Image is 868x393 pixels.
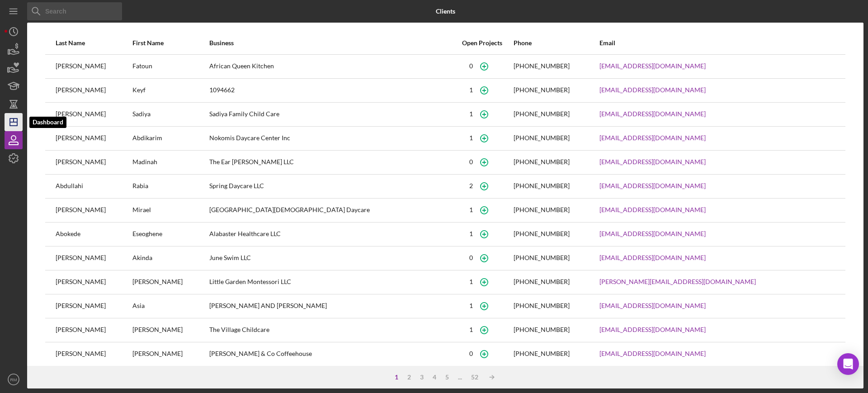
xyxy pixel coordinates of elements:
div: 1094662 [209,79,451,102]
div: [PERSON_NAME] [132,343,208,365]
div: 1 [469,230,473,237]
a: [EMAIL_ADDRESS][DOMAIN_NAME] [599,326,706,333]
div: [PHONE_NUMBER] [514,326,570,333]
div: [PERSON_NAME] [56,319,132,341]
button: RM [5,370,23,388]
div: 1 [469,206,473,213]
div: Last Name [56,39,132,47]
div: [GEOGRAPHIC_DATA][DEMOGRAPHIC_DATA] Daycare [209,199,451,222]
div: The Ear [PERSON_NAME] LLC [209,151,451,174]
div: 1 [469,134,473,142]
div: Business [209,39,451,47]
div: Abdikarim [132,127,208,150]
div: Keyf [132,79,208,102]
a: [EMAIL_ADDRESS][DOMAIN_NAME] [599,158,706,166]
div: 2 [403,374,415,381]
div: ... [453,374,467,381]
div: [PERSON_NAME] & Co Coffeehouse [209,343,451,365]
div: Mirael [132,199,208,222]
div: 0 [469,158,473,166]
div: 0 [469,254,473,261]
div: 1 [390,374,403,381]
div: Email [599,39,835,47]
a: [PERSON_NAME][EMAIL_ADDRESS][DOMAIN_NAME] [599,278,756,285]
div: [PHONE_NUMBER] [514,302,570,309]
div: [PHONE_NUMBER] [514,158,570,166]
div: Nokomis Daycare Center Inc [209,127,451,150]
div: [PERSON_NAME] [56,295,132,317]
div: [PERSON_NAME] [56,247,132,270]
div: Little Garden Montessori LLC [209,271,451,294]
div: Akinda [132,247,208,270]
div: First Name [132,39,208,47]
div: 0 [469,62,473,70]
div: [PERSON_NAME] [56,79,132,102]
div: [PHONE_NUMBER] [514,86,570,94]
a: [EMAIL_ADDRESS][DOMAIN_NAME] [599,62,706,70]
div: 1 [469,86,473,94]
div: [PERSON_NAME] [56,199,132,222]
div: Rabia [132,175,208,198]
div: Asia [132,295,208,317]
div: [PHONE_NUMBER] [514,110,570,118]
div: 3 [415,374,428,381]
div: [PERSON_NAME] [132,271,208,294]
div: African Queen Kitchen [209,55,451,78]
a: [EMAIL_ADDRESS][DOMAIN_NAME] [599,254,706,261]
input: Search [27,2,122,20]
a: [EMAIL_ADDRESS][DOMAIN_NAME] [599,350,706,357]
div: Madinah [132,151,208,174]
div: Abokede [56,223,132,246]
div: [PERSON_NAME] [56,127,132,150]
div: [PHONE_NUMBER] [514,350,570,357]
div: June Swim LLC [209,247,451,270]
div: Eseoghene [132,223,208,246]
a: [EMAIL_ADDRESS][DOMAIN_NAME] [599,182,706,189]
div: Sadiya Family Child Care [209,103,451,126]
div: [PERSON_NAME] [56,271,132,294]
div: [PHONE_NUMBER] [514,206,570,213]
div: 5 [441,374,453,381]
div: [PERSON_NAME] [56,151,132,174]
div: [PHONE_NUMBER] [514,278,570,285]
div: The Village Childcare [209,319,451,341]
a: [EMAIL_ADDRESS][DOMAIN_NAME] [599,86,706,94]
div: [PHONE_NUMBER] [514,62,570,70]
div: [PHONE_NUMBER] [514,230,570,237]
div: Open Intercom Messenger [837,353,859,375]
div: [PERSON_NAME] AND [PERSON_NAME] [209,295,451,317]
a: [EMAIL_ADDRESS][DOMAIN_NAME] [599,302,706,309]
div: 1 [469,326,473,333]
div: [PHONE_NUMBER] [514,134,570,142]
a: [EMAIL_ADDRESS][DOMAIN_NAME] [599,230,706,237]
div: Open Projects [452,39,513,47]
div: [PHONE_NUMBER] [514,254,570,261]
div: 1 [469,302,473,309]
div: 52 [467,374,483,381]
div: [PERSON_NAME] [56,55,132,78]
div: [PHONE_NUMBER] [514,182,570,189]
div: Phone [514,39,598,47]
div: 4 [428,374,441,381]
div: Abdullahi [56,175,132,198]
div: 1 [469,110,473,118]
div: 1 [469,278,473,285]
text: RM [10,377,17,382]
a: [EMAIL_ADDRESS][DOMAIN_NAME] [599,206,706,213]
a: [EMAIL_ADDRESS][DOMAIN_NAME] [599,110,706,118]
div: [PERSON_NAME] [56,103,132,126]
b: Clients [436,8,455,15]
div: 0 [469,350,473,357]
div: [PERSON_NAME] [56,343,132,365]
div: 2 [469,182,473,189]
div: Spring Daycare LLC [209,175,451,198]
div: Alabaster Healthcare LLC [209,223,451,246]
div: Fatoun [132,55,208,78]
div: [PERSON_NAME] [132,319,208,341]
div: Sadiya [132,103,208,126]
a: [EMAIL_ADDRESS][DOMAIN_NAME] [599,134,706,142]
